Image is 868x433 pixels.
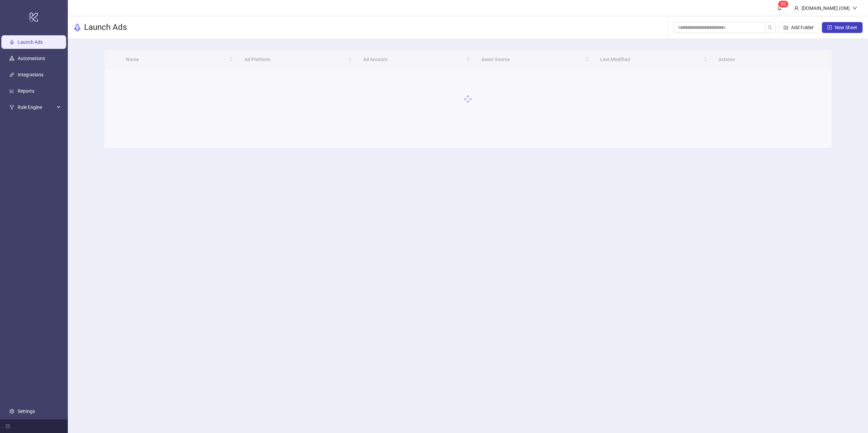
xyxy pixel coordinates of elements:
[768,25,772,30] span: search
[835,25,857,30] span: New Sheet
[18,88,34,94] a: Reports
[73,23,81,32] span: rocket
[791,25,814,30] span: Add Folder
[794,6,799,11] span: user
[827,25,832,30] span: plus-square
[18,72,43,77] a: Integrations
[783,2,786,6] span: 5
[18,409,35,414] a: Settings
[84,22,127,33] h3: Launch Ads
[784,25,788,30] span: folder-add
[5,424,10,429] span: menu-fold
[777,5,782,10] span: bell
[778,1,788,7] sup: 95
[18,56,45,61] a: Automations
[778,22,819,33] button: Add Folder
[18,100,55,114] span: Rule Engine
[822,22,863,33] button: New Sheet
[781,2,783,6] span: 9
[799,4,852,12] div: [DOMAIN_NAME] (OM)
[18,39,43,45] a: Launch Ads
[9,105,14,110] span: fork
[852,6,857,11] span: down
